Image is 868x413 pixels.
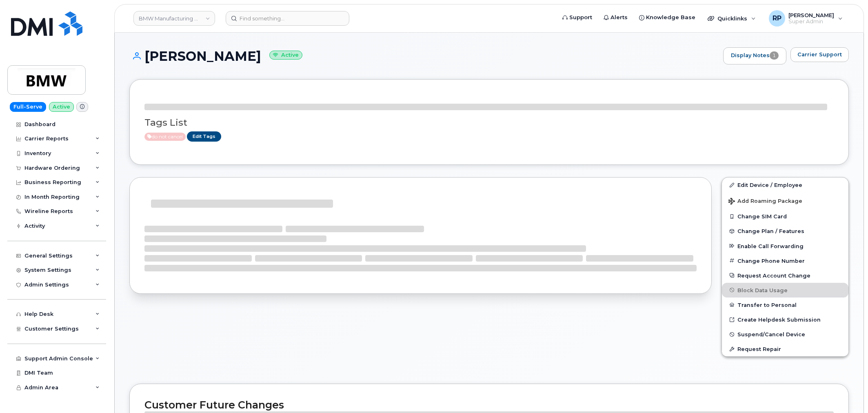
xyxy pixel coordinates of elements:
[797,51,842,58] span: Carrier Support
[722,268,848,283] button: Request Account Change
[770,51,779,60] span: 1
[722,312,848,327] a: Create Helpdesk Submission
[722,192,848,209] button: Add Roaming Package
[722,178,848,192] a: Edit Device / Employee
[722,209,848,224] button: Change SIM Card
[187,131,221,142] a: Edit Tags
[722,298,848,312] button: Transfer to Personal
[728,198,802,206] span: Add Roaming Package
[737,243,804,249] span: Enable Call Forwarding
[722,327,848,342] button: Suspend/Cancel Device
[722,253,848,268] button: Change Phone Number
[737,228,804,234] span: Change Plan / Features
[129,49,719,63] h1: [PERSON_NAME]
[722,224,848,238] button: Change Plan / Features
[722,283,848,298] button: Block Data Usage
[269,51,302,60] small: Active
[737,331,805,338] span: Suspend/Cancel Device
[144,118,834,128] h3: Tags List
[723,47,786,64] a: Display Notes1
[722,239,848,253] button: Enable Call Forwarding
[144,133,186,141] span: Active
[790,47,849,62] button: Carrier Support
[144,399,834,411] h2: Customer Future Changes
[722,342,848,356] button: Request Repair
